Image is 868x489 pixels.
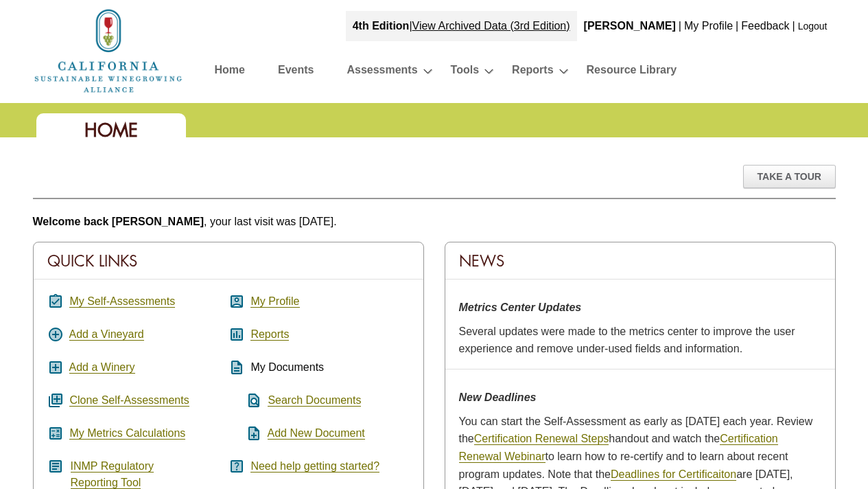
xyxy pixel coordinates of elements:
[215,60,245,84] a: Home
[268,394,361,407] a: Search Documents
[459,326,795,355] span: Several updates were made to the metrics center to improve the user experience and remove under-u...
[798,21,828,32] a: Logout
[228,326,245,343] i: assessment
[278,60,314,84] a: Events
[69,295,175,308] a: My Self-Assessments
[347,60,417,84] a: Assessments
[250,295,299,308] a: My Profile
[743,165,836,188] div: Take A Tour
[47,458,64,475] i: article
[69,427,185,440] a: My Metrics Calculations
[512,60,553,84] a: Reports
[69,328,144,341] a: Add a Vineyard
[346,11,577,41] div: |
[71,460,154,489] a: INMP RegulatoryReporting Tool
[734,11,740,41] div: |
[250,361,324,373] span: My Documents
[228,425,262,442] i: note_add
[611,468,736,481] a: Deadlines for Certificaiton
[250,460,379,473] a: Need help getting started?
[587,60,677,84] a: Resource Library
[684,20,733,32] a: My Profile
[33,213,836,231] p: , your last visit was [DATE].
[69,394,189,407] a: Clone Self-Assessments
[228,359,245,376] i: description
[474,433,609,445] a: Certification Renewal Steps
[459,391,537,403] strong: New Deadlines
[69,361,135,374] a: Add a Winery
[412,20,570,32] a: View Archived Data (3rd Edition)
[84,118,138,142] span: Home
[33,7,184,95] img: logo_cswa2x.png
[677,11,683,41] div: |
[250,328,289,341] a: Reports
[451,60,479,84] a: Tools
[228,392,262,409] i: find_in_page
[47,293,64,310] i: assignment_turned_in
[353,20,410,32] strong: 4th Edition
[741,20,789,32] a: Feedback
[584,20,676,32] b: [PERSON_NAME]
[791,11,797,41] div: |
[47,392,64,409] i: queue
[268,427,365,440] a: Add New Document
[228,293,245,310] i: account_box
[33,216,204,227] b: Welcome back [PERSON_NAME]
[459,302,582,313] strong: Metrics Center Updates
[34,242,423,280] div: Quick Links
[47,359,64,376] i: add_box
[445,242,835,280] div: News
[47,326,64,343] i: add_circle
[459,433,778,463] a: Certification Renewal Webinar
[47,425,64,442] i: calculate
[33,44,184,56] a: Home
[228,458,245,475] i: help_center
